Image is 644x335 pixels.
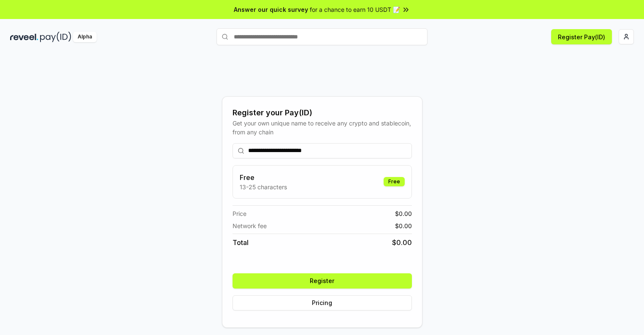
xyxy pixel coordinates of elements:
[10,32,38,42] img: reveel_dark
[310,5,400,14] span: for a chance to earn 10 USDT 📝
[395,209,412,218] span: $ 0.00
[233,237,249,248] span: Total
[234,5,308,14] span: Answer our quick survey
[395,221,412,230] span: $ 0.00
[73,32,97,42] div: Alpha
[233,273,412,289] button: Register
[392,237,412,248] span: $ 0.00
[240,182,287,191] p: 13-25 characters
[551,29,612,44] button: Register Pay(ID)
[233,221,267,230] span: Network fee
[384,177,405,186] div: Free
[40,32,71,42] img: pay_id
[233,107,412,119] div: Register your Pay(ID)
[240,172,287,182] h3: Free
[233,119,412,136] div: Get your own unique name to receive any crypto and stablecoin, from any chain
[233,295,412,310] button: Pricing
[233,209,246,218] span: Price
